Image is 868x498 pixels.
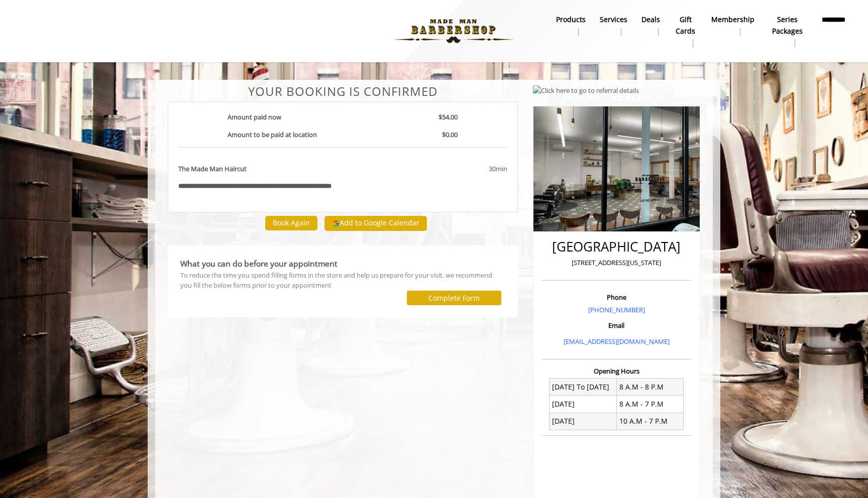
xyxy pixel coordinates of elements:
[384,4,522,59] img: Made Man Barbershop logo
[407,164,507,174] div: 30min
[550,396,617,413] td: [DATE]
[544,322,689,329] h3: Email
[588,305,645,314] a: [PHONE_NUMBER]
[616,413,684,430] td: 10 A.M - 7 P.M
[533,85,639,96] img: Click here to go to referral details
[600,14,627,25] b: Services
[265,216,317,230] button: Book Again
[442,130,458,139] b: $0.00
[324,216,427,231] button: Add to Google Calendar
[616,396,684,413] td: 8 A.M - 7 P.M
[168,85,518,98] center: Your Booking is confirmed
[769,14,807,37] b: Series packages
[228,112,281,121] b: Amount paid now
[544,294,689,301] h3: Phone
[544,258,689,268] p: [STREET_ADDRESS][US_STATE]
[407,291,501,305] button: Complete Form
[550,413,617,430] td: [DATE]
[180,270,505,291] div: To reduce the time you spend filling forms in the store and help us prepare for your visit, we re...
[641,14,660,25] b: Deals
[439,112,458,121] b: $54.00
[564,337,670,346] a: [EMAIL_ADDRESS][DOMAIN_NAME]
[762,13,814,50] a: Series packagesSeries packages
[550,379,617,396] td: [DATE] To [DATE]
[228,130,317,139] b: Amount to be paid at location
[711,14,754,25] b: Membership
[634,13,667,39] a: DealsDeals
[616,379,684,396] td: 8 A.M - 8 P.M
[593,13,634,39] a: ServicesServices
[674,14,697,37] b: gift cards
[541,367,691,375] h3: Opening Hours
[704,13,762,39] a: MembershipMembership
[667,13,704,50] a: Gift cardsgift cards
[556,14,586,25] b: products
[180,258,338,269] b: What you can do before your appointment
[544,239,689,254] h2: [GEOGRAPHIC_DATA]
[428,294,480,302] label: Complete Form
[549,13,593,39] a: Productsproducts
[178,164,247,174] b: The Made Man Haircut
